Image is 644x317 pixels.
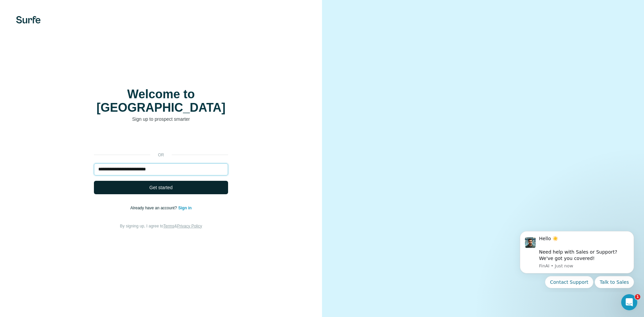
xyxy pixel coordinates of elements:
img: Surfe's logo [16,16,41,23]
a: Privacy Policy [177,224,202,228]
span: Already have an account? [130,206,178,210]
a: Terms [163,224,174,228]
h1: Welcome to [GEOGRAPHIC_DATA] [94,88,228,114]
iframe: Intercom notifications message [510,225,644,292]
span: 1 [635,294,640,300]
iframe: Intercom live chat [621,294,637,310]
p: or [150,152,172,158]
span: By signing up, I agree to & [120,224,202,228]
iframe: Sign in with Google Button [91,133,231,147]
p: Sign up to prospect smarter [94,116,228,122]
button: Get started [94,181,228,194]
a: Sign in [178,206,192,210]
span: Get started [149,184,172,191]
